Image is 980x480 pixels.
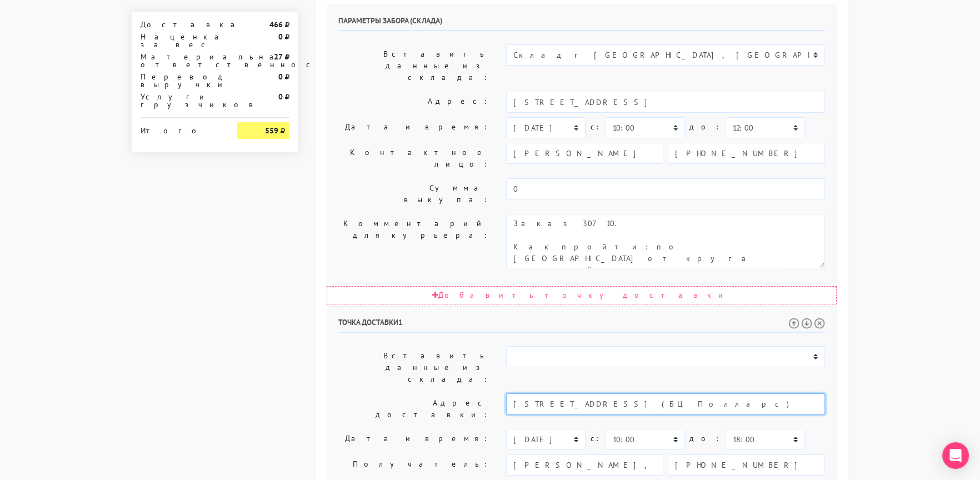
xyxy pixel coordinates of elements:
label: Вставить данные из склада: [330,346,498,389]
label: Дата и время: [330,429,498,450]
strong: 0 [278,92,283,102]
input: Имя [506,143,663,164]
label: Контактное лицо: [330,143,498,174]
div: Open Intercom Messenger [942,442,969,469]
textarea: Как пройти: по [GEOGRAPHIC_DATA] от круга второй поворот во двор. Серые ворота с калиткой между а... [506,214,825,268]
div: Услуги грузчиков [132,93,229,108]
input: Телефон [668,143,825,164]
div: Наценка за вес [132,33,229,48]
label: Получатель: [330,454,498,476]
h6: Точка доставки [338,318,825,333]
div: Итого [141,122,221,134]
strong: 466 [269,19,283,29]
label: c: [590,429,601,448]
label: Адрес: [330,92,498,113]
label: до: [689,429,721,448]
label: Адрес доставки: [330,393,498,424]
label: Дата и время: [330,117,498,138]
h6: Параметры забора (склада) [338,16,825,31]
input: Имя [506,454,663,476]
strong: 559 [265,126,278,136]
strong: 27 [274,52,283,62]
label: c: [590,117,601,137]
label: Вставить данные из склада: [330,44,498,87]
strong: 0 [278,32,283,42]
input: Телефон [668,454,825,476]
label: Комментарий для курьера: [330,214,498,268]
div: Материальная ответственность [132,53,229,68]
label: Сумма выкупа: [330,178,498,209]
strong: 0 [278,72,283,82]
label: до: [689,117,721,137]
div: Доставка [132,21,229,28]
div: Добавить точку доставки [327,286,837,304]
span: 1 [398,317,403,327]
div: Перевод выручки [132,73,229,88]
